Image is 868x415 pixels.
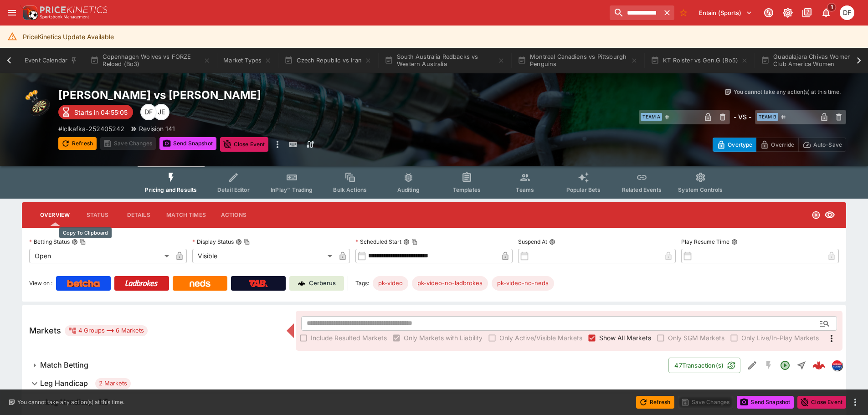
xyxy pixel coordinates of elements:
img: lclkafka [832,360,842,370]
h6: Leg Handicap [40,379,88,388]
button: David Foster [837,3,857,23]
img: PriceKinetics Logo [20,4,38,22]
input: search [610,5,660,20]
span: Detail Editor [217,186,250,193]
button: Refresh [636,396,674,409]
button: Toggle light/dark mode [780,5,796,21]
button: Copy To Clipboard [80,239,86,245]
button: Open [817,315,833,332]
img: PriceKinetics [40,6,108,13]
button: Actions [213,204,254,226]
svg: Open [780,360,791,371]
h6: - VS - [734,112,751,122]
button: Display StatusCopy To Clipboard [236,239,242,245]
img: Ladbrokes [125,280,158,287]
span: Only Markets with Liability [404,333,483,343]
div: Visible [192,249,335,263]
button: Overtype [713,138,756,152]
svg: Visible [824,210,835,220]
div: David Foster [840,5,854,20]
button: Match Betting [22,356,668,374]
button: Copenhagen Wolves vs FORZE Reload (Bo3) [85,48,216,73]
img: Betcha [67,280,100,287]
button: more [272,137,283,152]
button: Straight [793,357,810,374]
p: Overtype [728,140,752,149]
button: 47Transaction(s) [668,358,740,373]
div: Betting Target: cerberus [373,276,408,291]
button: open drawer [4,5,20,21]
button: Suspend At [549,239,555,245]
span: Popular Bets [566,186,601,193]
span: InPlay™ Trading [271,186,313,193]
button: Scheduled StartCopy To Clipboard [403,239,410,245]
p: Play Resume Time [681,238,729,246]
button: Market Types [218,48,277,73]
p: Display Status [192,238,234,246]
div: Betting Target: cerberus [412,276,488,291]
button: Auto-Save [798,138,846,152]
span: pk-video [373,279,408,288]
button: Close Event [220,137,269,152]
span: Pricing and Results [145,186,197,193]
img: Cerberus [298,280,305,287]
a: Cerberus [289,276,344,291]
p: Override [771,140,794,149]
button: Open [777,357,793,374]
button: Details [118,204,159,226]
div: Event type filters [138,166,730,199]
button: Play Resume Time [731,239,738,245]
button: more [850,397,861,408]
button: Czech Republic vs Iran [279,48,377,73]
p: You cannot take any action(s) at this time. [734,88,841,96]
span: Teams [516,186,534,193]
img: TabNZ [249,280,268,287]
button: Betting StatusCopy To Clipboard [72,239,78,245]
button: South Australia Redbacks vs Western Australia [379,48,510,73]
span: Only Active/Visible Markets [499,333,582,343]
a: 4df9e15a-6e54-45e2-b3d8-d9ca66558ede [810,356,828,374]
span: Auditing [397,186,420,193]
div: 4 Groups 6 Markets [68,325,144,336]
p: Scheduled Start [355,238,401,246]
img: darts.png [22,88,51,117]
div: lclkafka [832,360,842,371]
button: Notifications [818,5,834,21]
h2: Copy To Clipboard [58,88,452,102]
img: Sportsbook Management [40,15,89,19]
button: Close Event [797,396,846,409]
p: Starts in 04:55:05 [74,108,128,117]
button: KT Rolster vs Gen.G (Bo5) [645,48,754,73]
button: Send Snapshot [159,137,216,150]
div: Copy To Clipboard [59,227,112,239]
button: Overview [33,204,77,226]
button: No Bookmarks [676,5,691,20]
p: You cannot take any action(s) at this time. [17,398,124,406]
div: James Edlin [153,104,169,120]
button: Override [756,138,798,152]
span: Templates [453,186,481,193]
span: pk-video-no-ladbrokes [412,279,488,288]
label: View on : [29,276,52,291]
div: 4df9e15a-6e54-45e2-b3d8-d9ca66558ede [812,359,825,372]
span: System Controls [678,186,723,193]
svg: Open [812,210,821,220]
p: Cerberus [309,279,336,288]
span: Related Events [622,186,662,193]
span: 1 [827,3,837,12]
button: Documentation [799,5,815,21]
button: Edit Detail [744,357,760,374]
label: Tags: [355,276,369,291]
button: SGM Disabled [760,357,777,374]
div: Start From [713,138,846,152]
div: David Foster [140,104,157,120]
button: Send Snapshot [737,396,794,409]
span: Only SGM Markets [668,333,724,343]
h5: Markets [29,325,61,336]
div: PriceKinetics Update Available [23,28,114,45]
button: Select Tenant [693,5,758,20]
span: Team A [641,113,662,121]
img: logo-cerberus--red.svg [812,359,825,372]
p: Suspend At [518,238,547,246]
h6: Match Betting [40,360,88,370]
